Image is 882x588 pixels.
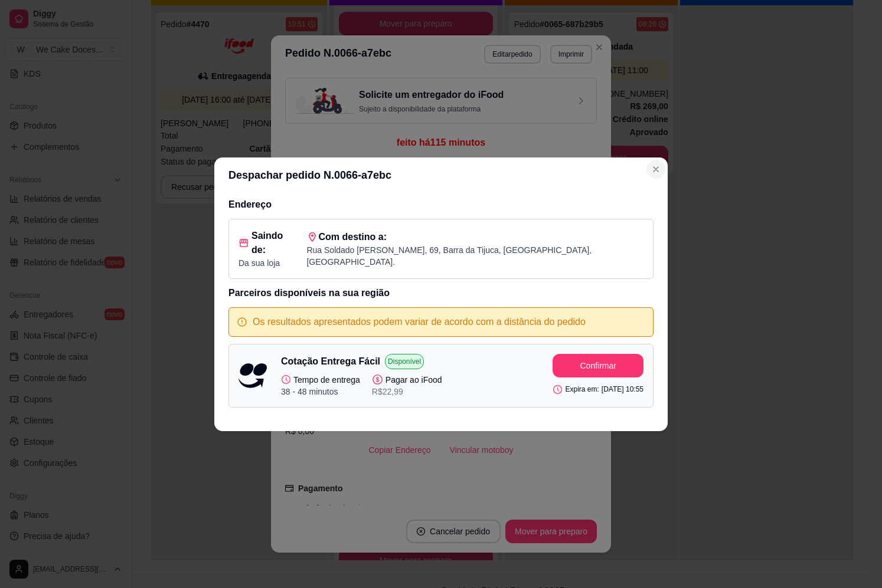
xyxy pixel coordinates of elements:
[553,354,643,377] button: Confirmar
[214,157,668,193] header: Despachar pedido N. 0066-a7ebc
[318,230,387,244] span: Com destino a:
[251,229,295,257] span: Saindo de:
[253,315,586,329] p: Os resultados apresentados podem variar de acordo com a distância do pedido
[602,385,643,394] p: [DATE] 10:55
[385,354,424,369] p: Disponível
[646,160,665,179] button: Close
[306,244,643,268] p: Rua Soldado [PERSON_NAME] , 69 , Barra da Tijuca , [GEOGRAPHIC_DATA] , [GEOGRAPHIC_DATA] .
[239,257,295,269] p: Da sua loja
[372,374,442,386] p: Pagar ao iFood
[553,385,599,395] p: Expira em:
[228,286,654,300] h3: Parceiros disponíveis na sua região
[372,386,442,398] p: R$ 22,99
[228,198,654,212] h3: Endereço
[281,354,380,369] p: Cotação Entrega Fácil
[281,386,360,398] p: 38 - 48 minutos
[281,374,360,386] p: Tempo de entrega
